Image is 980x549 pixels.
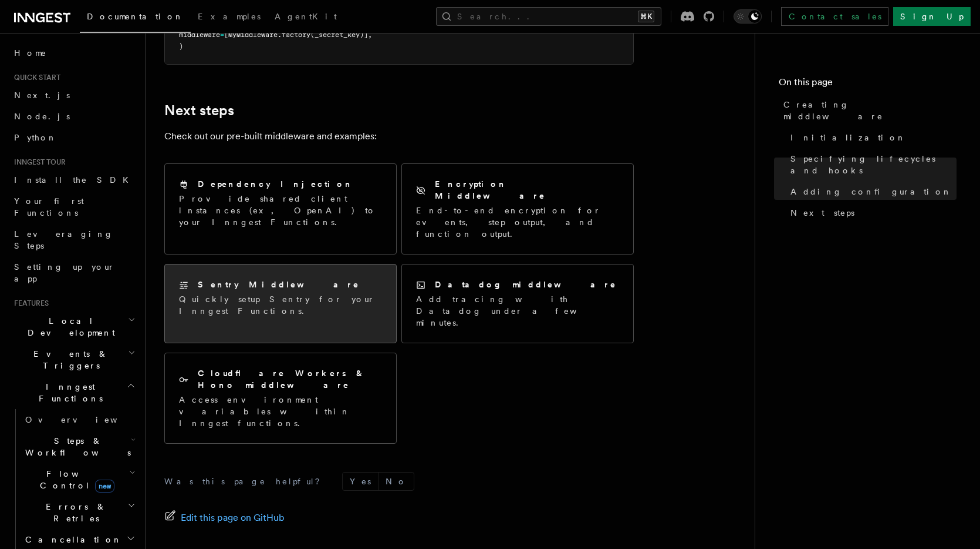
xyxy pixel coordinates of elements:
h4: On this page [779,75,957,94]
span: ) [179,42,183,51]
a: Adding configuration [786,181,957,202]
span: Install the SDK [14,175,136,185]
span: Quick start [9,73,60,82]
span: Next.js [14,91,70,100]
a: Home [9,42,138,63]
span: Creating middleware [783,99,957,122]
span: [MyMiddleware. [224,31,282,39]
a: Node.js [9,106,138,127]
span: Edit this page on GitHub [181,510,285,526]
button: Yes [343,473,378,490]
button: Errors & Retries [21,496,138,529]
span: = [220,31,224,39]
span: new [95,480,114,493]
a: Python [9,127,138,148]
button: Steps & Workflows [21,430,138,463]
h2: Sentry Middleware [198,279,360,290]
a: Setting up your app [9,256,138,289]
span: Adding configuration [790,186,952,197]
span: middleware [179,31,220,39]
button: Toggle dark mode [734,9,762,24]
span: Overview [25,415,146,424]
a: Sentry MiddlewareQuickly setup Sentry for your Inngest Functions. [164,264,397,343]
span: Documentation [87,12,184,21]
span: Initialization [790,132,906,143]
a: Leveraging Steps [9,223,138,256]
a: Documentation [80,4,191,33]
a: Examples [191,4,268,32]
span: Cancellation [21,534,122,545]
span: Node.js [14,112,70,121]
p: Check out our pre-built middleware and examples: [164,128,634,145]
span: factory [282,31,310,39]
span: Inngest Functions [9,381,127,404]
a: Specifying lifecycles and hooks [786,148,957,181]
span: Python [14,133,57,142]
a: Contact sales [781,7,888,26]
span: Inngest tour [9,158,66,167]
a: AgentKit [268,4,344,32]
button: Search...⌘K [436,7,661,26]
a: Initialization [786,127,957,148]
p: Was this page helpful? [164,476,328,487]
p: Provide shared client instances (ex, OpenAI) to your Inngest Functions. [179,193,382,228]
button: Flow Controlnew [21,463,138,496]
button: Inngest Functions [9,376,138,409]
span: Setting up your app [14,262,115,283]
span: Local Development [9,315,128,339]
a: Next steps [786,202,957,223]
a: Sign Up [893,7,971,26]
span: Next steps [790,207,854,219]
span: Features [9,299,49,308]
span: AgentKit [275,12,337,21]
a: Datadog middlewareAdd tracing with Datadog under a few minutes. [401,264,634,343]
a: Encryption MiddlewareEnd-to-end encryption for events, step output, and function output. [401,163,634,255]
p: Access environment variables within Inngest functions. [179,394,382,429]
span: (_secret_key)], [310,31,372,39]
span: Specifying lifecycles and hooks [790,153,957,176]
a: Creating middleware [779,94,957,127]
span: Examples [198,12,261,21]
p: End-to-end encryption for events, step output, and function output. [416,205,619,240]
span: Leveraging Steps [14,229,113,250]
a: Edit this page on GitHub [164,510,285,526]
span: Errors & Retries [21,501,127,524]
a: Dependency InjectionProvide shared client instances (ex, OpenAI) to your Inngest Functions. [164,163,397,255]
p: Add tracing with Datadog under a few minutes. [416,293,619,329]
kbd: ⌘K [638,11,654,22]
span: Steps & Workflows [21,435,131,458]
span: Home [14,47,47,59]
span: Flow Control [21,468,129,491]
a: Next steps [164,102,234,119]
a: Install the SDK [9,169,138,190]
h2: Dependency Injection [198,178,353,190]
h2: Datadog middleware [435,279,617,290]
h2: Encryption Middleware [435,178,619,202]
p: Quickly setup Sentry for your Inngest Functions. [179,293,382,317]
button: No [379,473,414,490]
a: Next.js [9,85,138,106]
button: Events & Triggers [9,343,138,376]
span: Your first Functions [14,196,84,217]
a: Your first Functions [9,190,138,223]
a: Overview [21,409,138,430]
a: Cloudflare Workers & Hono middlewareAccess environment variables within Inngest functions. [164,353,397,444]
button: Local Development [9,310,138,343]
span: Events & Triggers [9,348,128,371]
h2: Cloudflare Workers & Hono middleware [198,367,382,391]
